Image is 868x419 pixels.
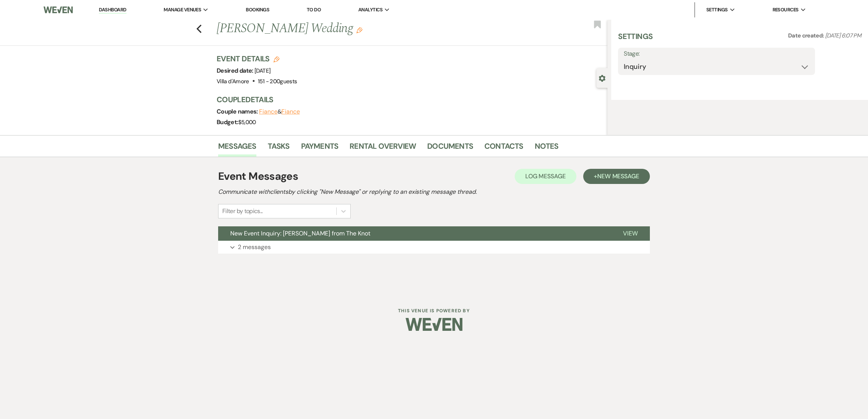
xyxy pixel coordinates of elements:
[406,311,462,338] img: Weven Logo
[254,67,270,75] span: [DATE]
[222,207,263,216] div: Filter by topics...
[307,6,321,13] a: To Do
[218,168,298,184] h1: Event Messages
[515,169,576,184] button: Log Message
[238,118,256,126] span: $5,000
[268,140,290,157] a: Tasks
[217,78,249,85] span: Villa d'Amore
[788,32,825,39] span: Date created:
[281,109,300,115] button: Fiance
[44,2,73,18] img: Weven Logo
[218,226,611,241] button: New Event Inquiry: [PERSON_NAME] from The Knot
[217,67,254,75] span: Desired date:
[217,53,297,64] h3: Event Details
[706,6,728,14] span: Settings
[218,187,650,196] h2: Communicate with clients by clicking "New Message" or replying to an existing message thread.
[583,169,650,184] button: +New Message
[356,26,362,33] button: Edit
[99,6,126,14] a: Dashboard
[217,118,238,126] span: Budget:
[258,78,297,85] span: 151 - 200 guests
[238,242,271,252] p: 2 messages
[358,6,382,14] span: Analytics
[350,140,416,157] a: Rental Overview
[218,140,256,157] a: Messages
[825,32,861,39] span: [DATE] 6:07 PM
[230,229,370,237] span: New Event Inquiry: [PERSON_NAME] from The Knot
[597,172,639,180] span: New Message
[623,229,638,237] span: View
[611,226,650,241] button: View
[618,31,653,48] h3: Settings
[599,74,606,81] button: Close lead details
[525,172,566,180] span: Log Message
[259,109,278,115] button: Fiance
[301,140,339,157] a: Payments
[624,48,809,59] label: Stage:
[427,140,473,157] a: Documents
[246,6,269,13] a: Bookings
[217,94,600,105] h3: Couple Details
[773,6,799,14] span: Resources
[484,140,523,157] a: Contacts
[217,107,259,115] span: Couple names:
[535,140,559,157] a: Notes
[217,20,526,38] h1: [PERSON_NAME] Wedding
[164,6,201,14] span: Manage Venues
[218,241,650,254] button: 2 messages
[259,108,300,115] span: &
